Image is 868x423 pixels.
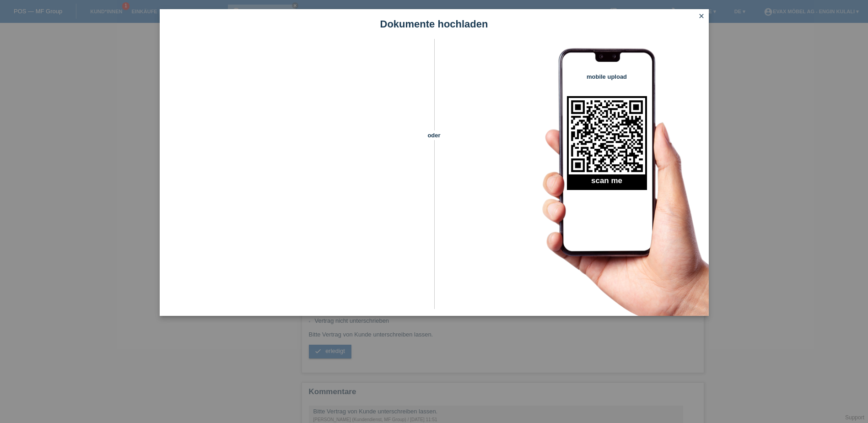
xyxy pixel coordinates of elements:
[173,62,418,291] iframe: Upload
[418,130,450,140] span: oder
[698,12,705,20] i: close
[695,11,707,22] a: close
[567,73,647,80] h4: mobile upload
[567,176,647,190] h2: scan me
[160,18,709,30] h1: Dokumente hochladen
